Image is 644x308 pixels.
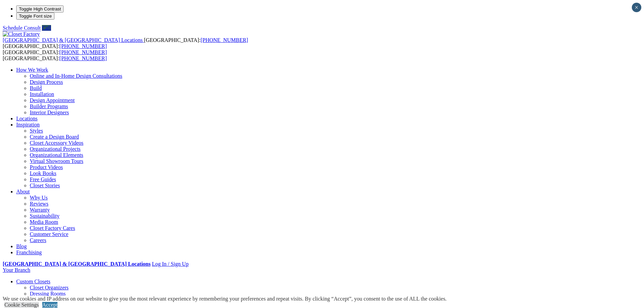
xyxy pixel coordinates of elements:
a: Product Videos [30,164,63,170]
a: How We Work [16,67,48,73]
a: Closet Organizers [30,285,69,290]
a: Installation [30,91,54,97]
a: Design Appointment [30,97,75,103]
a: Custom Closets [16,279,50,284]
a: Log In / Sign Up [152,261,188,267]
a: About [16,189,30,194]
button: Toggle High Contrast [16,5,64,13]
a: Locations [16,116,38,121]
a: Look Books [30,170,56,176]
a: Online and In-Home Design Consultations [30,73,122,79]
a: Closet Stories [30,183,60,188]
a: [GEOGRAPHIC_DATA] & [GEOGRAPHIC_DATA] Locations [3,37,144,43]
span: [GEOGRAPHIC_DATA]: [GEOGRAPHIC_DATA]: [3,37,248,49]
a: Call [42,25,51,31]
a: [PHONE_NUMBER] [59,55,107,61]
a: Schedule Consult [3,25,41,31]
a: Your Branch [3,267,30,273]
a: Organizational Elements [30,152,83,158]
span: Toggle Font size [19,14,52,19]
a: Reviews [30,201,48,207]
a: Dressing Rooms [30,291,66,297]
button: Toggle Font size [16,13,54,20]
a: Closet Factory Cares [30,225,75,231]
a: Builder Programs [30,103,68,109]
a: Interior Designers [30,110,69,115]
a: [PHONE_NUMBER] [59,49,107,55]
div: We use cookies and IP address on our website to give you the most relevant experience by remember... [3,296,447,302]
a: Virtual Showroom Tours [30,158,84,164]
a: Franchising [16,250,42,255]
img: Closet Factory [3,31,40,37]
a: Create a Design Board [30,134,79,140]
a: Customer Service [30,231,68,237]
a: Inspiration [16,122,40,127]
a: Closet Accessory Videos [30,140,84,146]
span: Toggle High Contrast [19,6,61,11]
a: Careers [30,237,46,243]
a: Accept [42,302,57,308]
span: [GEOGRAPHIC_DATA] & [GEOGRAPHIC_DATA] Locations [3,37,143,43]
a: Blog [16,243,27,249]
a: [PHONE_NUMBER] [200,37,248,43]
span: [GEOGRAPHIC_DATA]: [GEOGRAPHIC_DATA]: [3,49,107,61]
a: Free Guides [30,176,56,182]
a: Styles [30,128,43,134]
a: Build [30,85,42,91]
a: Cookie Settings [4,302,39,308]
button: Close [632,3,641,12]
a: [PHONE_NUMBER] [59,43,107,49]
a: Sustainability [30,213,59,219]
a: Design Process [30,79,63,85]
a: Why Us [30,195,48,200]
a: Organizational Projects [30,146,80,152]
a: [GEOGRAPHIC_DATA] & [GEOGRAPHIC_DATA] Locations [3,261,150,267]
a: Warranty [30,207,50,213]
a: Media Room [30,219,58,225]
